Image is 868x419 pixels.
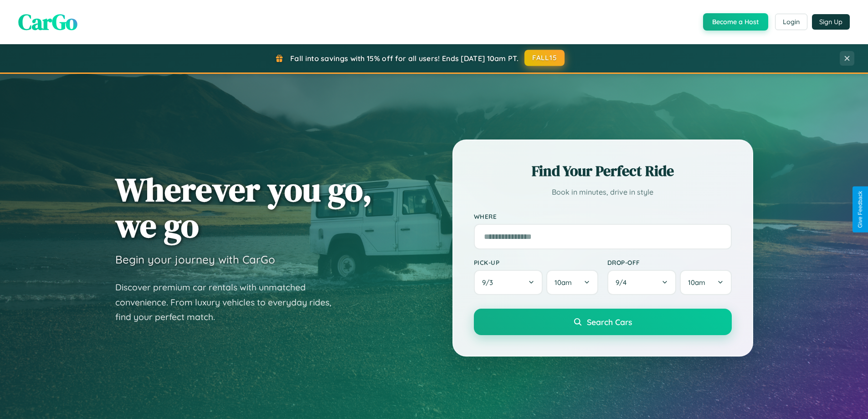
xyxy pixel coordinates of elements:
[115,253,275,266] h3: Begin your journey with CarGo
[474,161,732,181] h2: Find Your Perfect Ride
[607,270,677,295] button: 9/4
[474,259,598,266] label: Pick-up
[115,280,343,325] p: Discover premium car rentals with unmatched convenience. From luxury vehicles to everyday rides, ...
[703,13,768,31] button: Become a Host
[482,278,498,287] span: 9 / 3
[474,309,732,335] button: Search Cars
[616,278,631,287] span: 9 / 4
[474,186,732,199] p: Book in minutes, drive in style
[290,54,519,63] span: Fall into savings with 15% off for all users! Ends [DATE] 10am PT.
[115,171,372,243] h1: Wherever you go, we go
[18,7,77,37] span: CarGo
[546,270,598,295] button: 10am
[680,270,731,295] button: 10am
[474,212,732,220] label: Where
[587,317,632,327] span: Search Cars
[857,191,863,228] div: Give Feedback
[524,50,565,66] button: FALL15
[688,278,705,287] span: 10am
[775,14,807,30] button: Login
[555,278,572,287] span: 10am
[607,259,732,266] label: Drop-off
[812,14,850,30] button: Sign Up
[474,270,543,295] button: 9/3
